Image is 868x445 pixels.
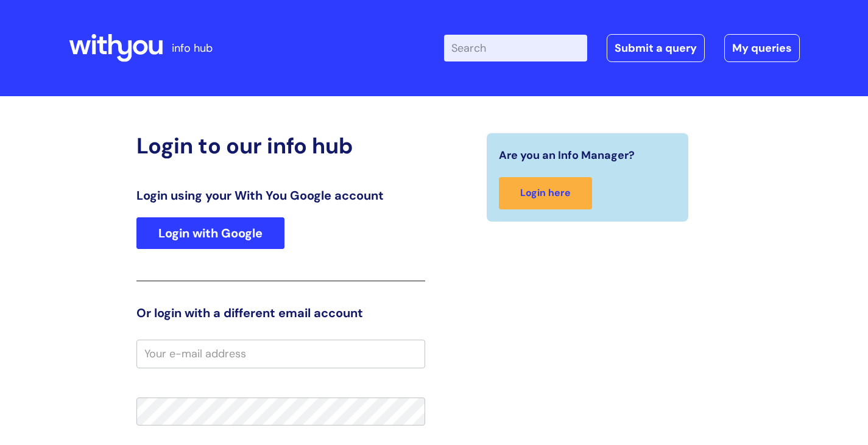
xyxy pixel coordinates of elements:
h2: Login to our info hub [136,133,425,159]
a: My queries [724,34,800,62]
a: Submit a query [607,34,705,62]
input: Your e-mail address [136,340,425,368]
h3: Login using your With You Google account [136,188,425,203]
a: Login here [499,177,592,209]
h3: Or login with a different email account [136,306,425,320]
p: info hub [172,38,213,58]
span: Are you an Info Manager? [499,145,635,165]
input: Search [444,35,587,61]
a: Login with Google [136,217,284,249]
